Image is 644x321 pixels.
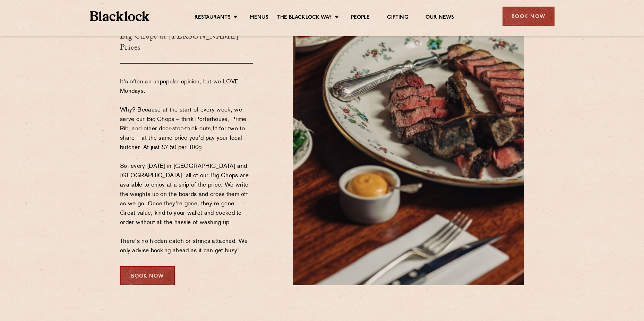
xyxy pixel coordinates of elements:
a: Our News [426,14,454,22]
a: Menus [250,14,268,22]
a: Gifting [387,14,408,22]
a: The Blacklock Way [277,14,332,22]
img: BL_Textured_Logo-footer-cropped.svg [90,11,150,21]
p: It's often an unpopular opinion, but we LOVE Mondays. Why? Because at the start of every week, we... [120,77,253,256]
a: Restaurants [195,14,231,22]
div: Book Now [120,266,175,285]
a: People [351,14,370,22]
div: Book Now [503,7,555,26]
h3: Big Chops at [PERSON_NAME] Prices [120,21,253,64]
